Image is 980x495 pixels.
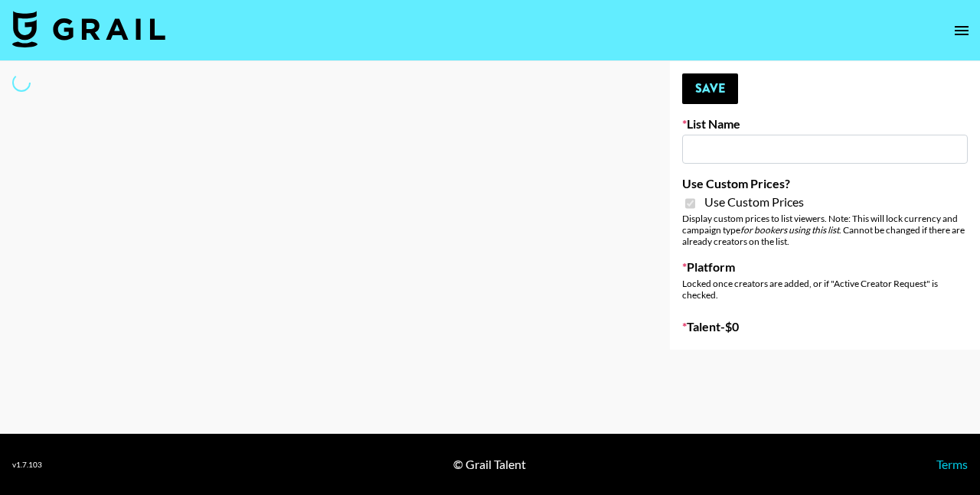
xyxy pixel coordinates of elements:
img: Grail Talent [12,11,165,47]
div: Display custom prices to list viewers. Note: This will lock currency and campaign type . Cannot b... [682,213,968,247]
button: open drawer [946,15,977,46]
label: Use Custom Prices? [682,176,968,191]
span: Use Custom Prices [704,194,804,210]
div: Locked once creators are added, or if "Active Creator Request" is checked. [682,278,968,301]
em: for bookers using this list [740,224,839,236]
button: Save [682,73,738,104]
label: Platform [682,259,968,275]
div: © Grail Talent [453,457,526,472]
div: v 1.7.103 [12,460,42,470]
label: Talent - $ 0 [682,319,968,334]
label: List Name [682,116,968,132]
a: Terms [936,457,968,471]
